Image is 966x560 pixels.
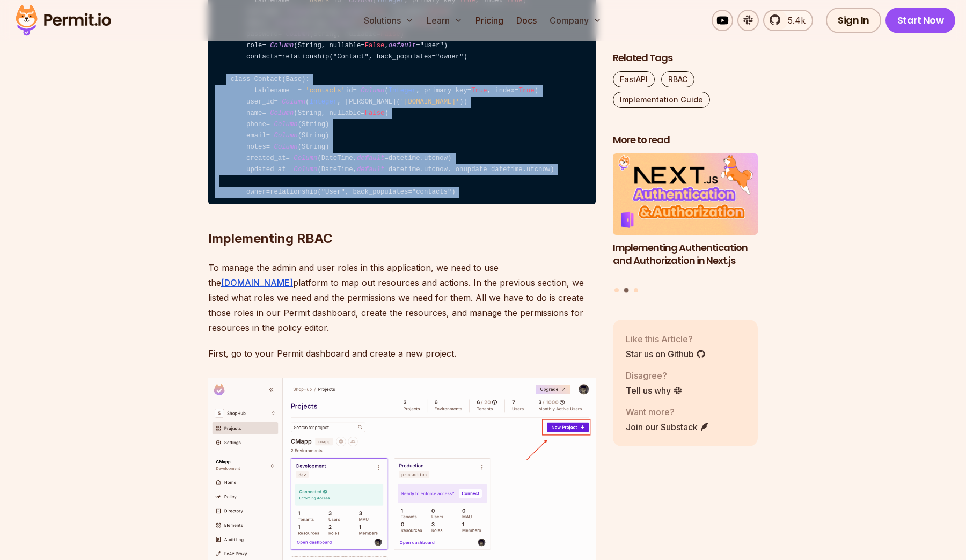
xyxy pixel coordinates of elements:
[274,143,298,151] span: Column
[626,384,683,396] a: Tell us why
[661,71,694,87] a: RBAC
[416,42,420,49] span: =
[471,10,508,31] a: Pricing
[613,153,758,294] div: Posts
[357,166,384,173] span: default
[270,42,294,49] span: Column
[384,154,388,162] span: =
[11,2,116,39] img: Permit logo
[361,42,364,49] span: =
[365,42,385,49] span: False
[262,42,266,49] span: =
[634,288,638,292] button: Go to slide 3
[266,132,270,139] span: =
[208,260,596,335] p: To manage the admin and user roles in this application, we need to use the platform to map out re...
[763,10,813,31] a: 5.4k
[781,14,806,27] span: 5.4k
[389,87,416,94] span: Integer
[282,98,305,106] span: Column
[384,166,388,173] span: =
[298,87,302,94] span: =
[408,188,412,196] span: =
[208,187,596,247] h2: Implementing RBAC
[262,109,266,117] span: =
[278,53,282,61] span: =
[286,166,290,173] span: =
[512,10,541,31] a: Docs
[613,153,758,235] img: Implementing Authentication and Authorization in Next.js
[294,166,317,173] span: Column
[266,121,270,128] span: =
[286,154,290,162] span: =
[626,369,683,381] p: Disagree?
[826,8,881,33] a: Sign In
[624,288,629,292] button: Go to slide 2
[626,420,709,433] a: Join our Substack
[626,405,709,418] p: Want more?
[613,71,655,87] a: FastAPI
[221,277,293,288] a: [DOMAIN_NAME]
[515,87,518,94] span: =
[518,87,534,94] span: True
[467,87,471,94] span: =
[353,87,357,94] span: =
[208,346,596,361] p: First, go to your Permit dashboard and create a new project.
[305,87,345,94] span: 'contacts'
[274,98,278,106] span: =
[270,109,294,117] span: Column
[613,153,758,281] a: Implementing Authentication and Authorization in Next.jsImplementing Authentication and Authoriza...
[471,87,487,94] span: True
[274,132,298,139] span: Column
[266,143,270,151] span: =
[361,109,364,117] span: =
[389,42,416,49] span: default
[613,51,758,65] h2: Related Tags
[274,121,298,128] span: Column
[357,154,384,162] span: default
[422,10,467,31] button: Learn
[613,134,758,147] h2: More to read
[626,332,706,345] p: Like this Article?
[400,98,459,106] span: '[DOMAIN_NAME]'
[626,347,706,360] a: Star us on Github
[885,8,956,33] a: Start Now
[294,154,317,162] span: Column
[266,188,270,196] span: =
[310,98,337,106] span: Integer
[365,109,385,117] span: False
[432,53,436,61] span: =
[613,92,710,108] a: Implementation Guide
[361,87,384,94] span: Column
[487,166,491,173] span: =
[614,288,619,292] button: Go to slide 1
[545,10,606,31] button: Company
[360,10,418,31] button: Solutions
[613,241,758,268] h3: Implementing Authentication and Authorization in Next.js
[613,153,758,281] li: 2 of 3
